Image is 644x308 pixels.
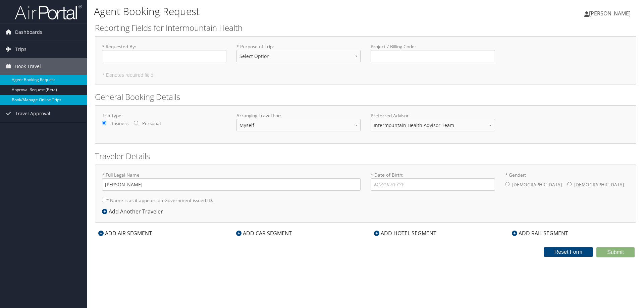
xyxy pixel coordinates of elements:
[110,120,128,127] label: Business
[236,50,361,62] select: * Purpose of Trip:
[371,229,440,237] div: ADD HOTEL SEGMENT
[102,172,361,191] label: * Full Legal Name
[236,43,361,68] label: * Purpose of Trip :
[95,22,636,34] h2: Reporting Fields for Intermountain Health
[15,41,26,58] span: Trips
[94,4,456,18] h1: Agent Booking Request
[102,207,166,215] div: Add Another Traveler
[508,229,572,237] div: ADD RAIL SEGMENT
[596,247,635,257] button: Submit
[574,178,624,191] label: [DEMOGRAPHIC_DATA]
[102,43,226,62] label: * Requested By :
[505,172,630,192] label: * Gender:
[236,112,361,119] label: Arranging Travel For:
[95,229,155,237] div: ADD AIR SEGMENT
[584,3,637,23] a: [PERSON_NAME]
[15,58,41,75] span: Book Travel
[102,73,629,77] h5: * Denotes required field
[544,247,593,257] button: Reset Form
[371,172,495,191] label: * Date of Birth:
[589,10,631,17] span: [PERSON_NAME]
[102,50,226,62] input: * Requested By:
[233,229,295,237] div: ADD CAR SEGMENT
[102,198,106,202] input: * Name is as it appears on Government issued ID.
[102,194,213,206] label: * Name is as it appears on Government issued ID.
[102,112,226,119] label: Trip Type:
[371,50,495,62] input: Project / Billing Code:
[512,178,562,191] label: [DEMOGRAPHIC_DATA]
[567,182,572,186] input: * Gender:[DEMOGRAPHIC_DATA][DEMOGRAPHIC_DATA]
[15,105,50,122] span: Travel Approval
[15,24,42,41] span: Dashboards
[102,178,361,191] input: * Full Legal Name
[95,150,636,162] h2: Traveler Details
[505,182,509,186] input: * Gender:[DEMOGRAPHIC_DATA][DEMOGRAPHIC_DATA]
[371,178,495,191] input: * Date of Birth:
[95,91,636,103] h2: General Booking Details
[142,120,161,127] label: Personal
[371,43,495,62] label: Project / Billing Code :
[371,112,495,119] label: Preferred Advisor
[15,4,82,20] img: airportal-logo.png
